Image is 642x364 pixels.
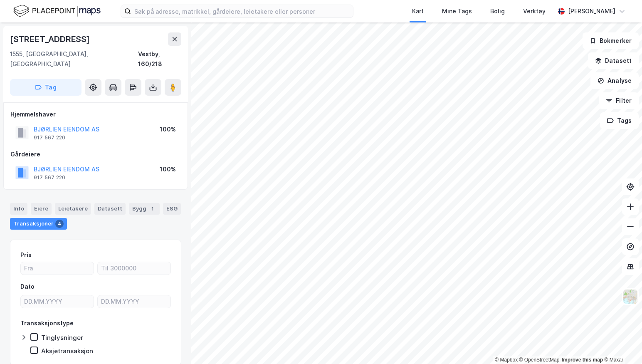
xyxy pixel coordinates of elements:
[568,6,615,16] div: [PERSON_NAME]
[31,203,52,215] div: Eiere
[588,52,639,69] button: Datasett
[10,32,91,46] div: [STREET_ADDRESS]
[98,295,170,308] input: DD.MM.YYYY
[13,4,101,18] img: logo.f888ab2527a4732fd821a326f86c7f29.svg
[55,220,64,228] div: 4
[34,174,65,181] div: 917 567 220
[519,357,560,363] a: OpenStreetMap
[600,324,642,364] iframe: Chat Widget
[583,32,639,49] button: Bokmerker
[41,347,93,355] div: Aksjetransaksjon
[622,289,638,305] img: Z
[98,262,170,275] input: Til 3000000
[490,6,505,16] div: Bolig
[131,5,353,17] input: Søk på adresse, matrikkel, gårdeiere, leietakere eller personer
[523,6,546,16] div: Verktøy
[590,72,639,89] button: Analyse
[20,282,35,292] div: Dato
[129,203,160,215] div: Bygg
[442,6,472,16] div: Mine Tags
[412,6,424,16] div: Kart
[495,357,518,363] a: Mapbox
[138,49,181,69] div: Vestby, 160/218
[41,334,83,342] div: Tinglysninger
[55,203,91,215] div: Leietakere
[600,112,639,129] button: Tags
[599,92,639,109] button: Filter
[10,49,138,69] div: 1555, [GEOGRAPHIC_DATA], [GEOGRAPHIC_DATA]
[21,262,94,275] input: Fra
[34,134,65,141] div: 917 567 220
[10,218,67,230] div: Transaksjoner
[148,205,156,213] div: 1
[160,164,176,174] div: 100%
[21,295,94,308] input: DD.MM.YYYY
[163,203,181,215] div: ESG
[10,79,81,96] button: Tag
[10,109,181,119] div: Hjemmelshaver
[10,203,27,215] div: Info
[94,203,126,215] div: Datasett
[20,250,32,260] div: Pris
[160,124,176,134] div: 100%
[10,149,181,159] div: Gårdeiere
[562,357,603,363] a: Improve this map
[20,318,74,328] div: Transaksjonstype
